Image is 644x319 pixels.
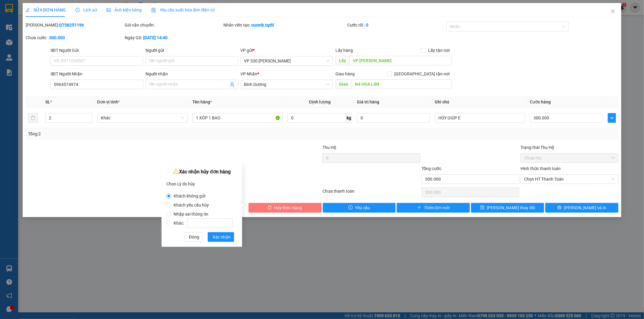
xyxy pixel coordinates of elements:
button: plus [608,113,616,123]
div: Gói vận chuyển: [125,22,223,28]
span: plus [608,115,616,120]
th: Ghi chú [432,96,527,108]
div: Chưa cước : [26,34,123,41]
div: Chưa thanh toán [322,188,421,198]
span: Khách không gửi [171,194,208,198]
div: Xác nhận hủy đơn hàng [166,167,237,176]
button: delete [28,113,38,123]
b: [DATE] 14:40 [143,35,168,40]
div: Người nhận [146,71,238,77]
span: SỬA ĐƠN HÀNG [26,8,66,12]
div: [PERSON_NAME]: [26,22,123,28]
span: Khác: [171,221,235,226]
span: Lấy [335,56,349,65]
span: printer [557,205,562,210]
div: Tổng: 2 [28,131,248,137]
label: Hình thức thanh toán [521,166,561,171]
span: close [610,9,615,14]
div: Trạng thái Thu Hộ [521,144,618,151]
div: Người gửi [146,47,238,54]
span: SL [45,99,50,104]
button: Đóng [184,232,203,242]
input: Ghi Chú [435,113,525,123]
img: icon [151,8,156,13]
span: Chọn HT Thanh Toán [524,175,615,184]
span: Giao hàng [335,71,355,76]
span: edit [26,8,30,12]
button: save[PERSON_NAME] thay đổi [471,203,544,213]
span: Cước hàng [530,99,551,104]
span: save [480,205,485,210]
button: deleteHủy Đơn Hàng [248,203,322,213]
span: plus [417,205,421,210]
span: Lịch sử [75,8,97,12]
span: Lấy hàng [335,48,353,53]
button: Xác nhận [208,232,234,242]
button: printer[PERSON_NAME] và In [545,203,618,213]
span: Giá trị hàng [357,99,379,104]
b: QT08251196 [59,23,84,27]
div: Chọn Lý do hủy [166,179,237,188]
span: Xác nhận [213,234,231,240]
span: picture [107,8,111,12]
span: delete [268,205,272,210]
span: Yêu cầu [355,204,370,211]
span: Hủy Đơn Hàng [274,204,302,211]
span: [GEOGRAPHIC_DATA] tận nơi [392,71,452,77]
span: kg [346,113,352,123]
span: Tên hàng [192,99,212,104]
button: plusThêm ĐH mới [397,203,470,213]
input: Dọc đường [349,56,452,65]
div: Nhân viên tạo: [224,22,346,28]
span: user-add [230,82,235,87]
span: Đóng [189,234,199,240]
span: Khác [101,113,184,122]
span: Tổng cước [421,166,441,171]
span: Định lượng [309,99,331,104]
span: exclamation-circle [348,205,353,210]
span: Bình Dương [244,80,330,89]
span: Chưa thu [524,153,615,163]
span: [PERSON_NAME] thay đổi [487,204,535,211]
span: Thu Hộ [322,145,336,150]
span: Ảnh kiện hàng [107,8,142,12]
span: Khách yêu cầu hủy [171,203,211,207]
b: 0 [366,23,368,27]
div: Ngày GD: [125,34,223,41]
div: SĐT Người Nhận [50,71,143,77]
span: Nhập sai thông tin [171,212,211,216]
span: VP 330 Lê Duẫn [244,56,330,65]
span: warning [173,168,179,174]
span: Đơn vị tính [97,99,120,104]
span: clock-circle [75,8,80,12]
div: Cước rồi : [347,22,445,28]
button: Close [604,3,621,20]
input: VD: Bàn, Ghế [192,113,283,123]
span: Lấy tận nơi [426,47,452,54]
span: VP Nhận [241,71,258,76]
input: Dọc đường [351,79,452,89]
span: Giao [335,79,351,89]
span: Thêm ĐH mới [424,204,450,211]
div: SĐT Người Gửi [50,47,143,54]
span: [PERSON_NAME] và In [564,204,606,211]
b: cucntk.tqdtl [252,23,274,27]
input: Khác: [187,218,232,228]
b: 300.000 [49,35,65,40]
div: VP gửi [241,47,333,54]
span: Yêu cầu xuất hóa đơn điện tử [151,8,215,12]
button: exclamation-circleYêu cầu [323,203,396,213]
